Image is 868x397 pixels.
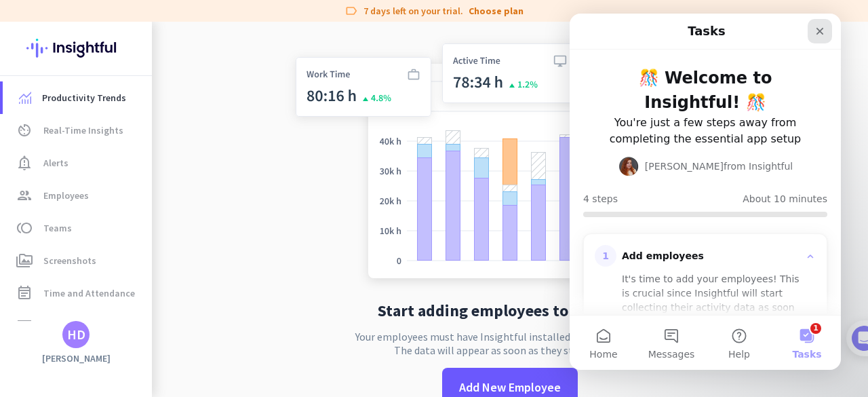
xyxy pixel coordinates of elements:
a: perm_mediaScreenshots [3,244,152,277]
a: menu-itemProductivity Trends [3,81,152,114]
span: Screenshots [43,252,96,269]
a: groupEmployees [3,179,152,212]
span: Teams [43,220,72,236]
i: group [16,187,33,204]
i: event_note [16,285,33,301]
i: av_timer [16,122,33,138]
span: Activities [43,318,84,334]
a: storageActivities [3,309,152,342]
span: Time and Attendance [43,285,135,301]
a: event_noteTime and Attendance [3,277,152,309]
span: Productivity Trends [42,90,126,106]
i: notification_important [16,155,33,171]
a: av_timerReal-Time Insights [3,114,152,147]
i: toll [16,220,33,236]
a: Choose plan [469,4,524,18]
a: tollTeams [3,212,152,244]
img: no-search-results [285,22,734,292]
iframe: Intercom live chat [570,14,841,370]
span: Alerts [43,155,68,171]
span: Employees [43,187,89,204]
p: Your employees must have Insightful installed on their computers. The data will appear as soon as... [355,330,665,357]
h2: Start adding employees to Insightful [378,303,643,319]
i: storage [16,318,33,334]
img: menu-item [19,92,31,104]
i: label [344,4,358,18]
a: notification_importantAlerts [3,147,152,179]
span: Add New Employee [459,379,561,396]
i: perm_media [16,252,33,269]
div: HD [67,328,85,341]
span: Real-Time Insights [43,122,123,138]
img: Insightful logo [26,22,125,75]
